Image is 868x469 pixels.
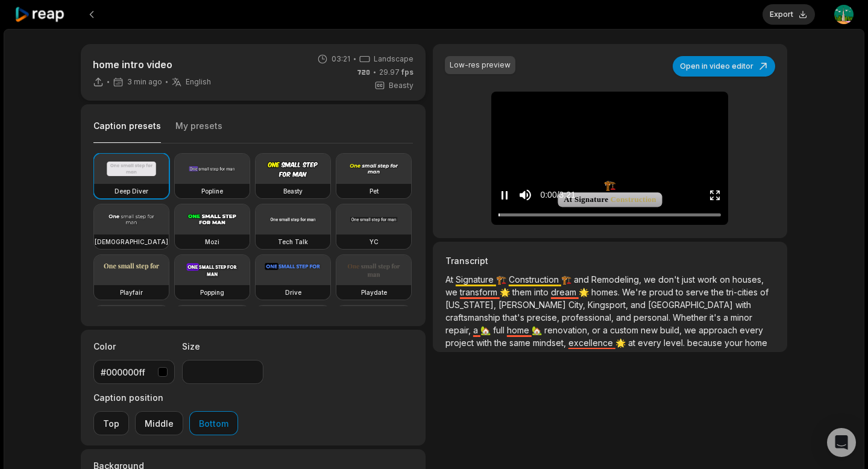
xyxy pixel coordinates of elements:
[370,237,379,247] h3: YC
[534,287,551,297] span: into
[682,274,697,285] span: just
[95,237,168,247] h3: [DEMOGRAPHIC_DATA]
[644,274,658,285] span: we
[649,287,676,297] span: proud
[709,312,723,323] span: it's
[361,288,387,297] h3: Playdate
[127,77,162,87] span: 3 min ago
[175,120,222,143] button: My presets
[592,325,603,335] span: or
[494,338,509,348] span: the
[93,411,129,435] button: Top
[445,287,460,297] span: we
[735,300,751,310] span: with
[115,186,148,196] h3: Deep Diver
[568,338,615,348] span: excellence
[638,338,664,348] span: every
[603,325,610,335] span: a
[588,300,631,310] span: Kingsport,
[574,274,591,285] span: and
[686,287,711,297] span: serve
[445,254,775,267] h3: Transcript
[445,273,775,349] p: 🏗️ 🏗️ 🌟 🌟 🏡 🏡 🌟 🏠 🏠 💖 💖 🎧 💬 ⏰ ⏰ ⏰ 🔍 🔍 📋 🍽️ 🚿 🚿 ✨ ✨ ✨ 🌳 🎯 🚀 🚀 🤝
[205,237,219,247] h3: Mozi
[673,56,775,77] button: Open in video editor
[731,312,752,323] span: minor
[648,300,735,310] span: [GEOGRAPHIC_DATA]
[278,237,308,247] h3: Tech Talk
[120,288,143,297] h3: Playfair
[658,274,682,285] span: don't
[725,338,745,348] span: your
[493,325,507,335] span: full
[544,325,592,335] span: renovation,
[93,120,161,143] button: Caption presets
[540,189,575,201] div: 0:00 / 3:21
[189,411,238,435] button: Bottom
[450,60,511,71] div: Low-res preview
[568,300,588,310] span: City,
[101,366,153,379] div: #000000ff
[473,325,480,335] span: a
[370,186,379,196] h3: Pet
[610,325,641,335] span: custom
[445,274,456,285] span: At
[401,68,414,77] span: fps
[591,287,622,297] span: homes.
[498,184,511,206] button: Pause video
[628,338,638,348] span: at
[641,325,660,335] span: new
[93,360,175,384] button: #000000ff
[512,287,534,297] span: them
[200,288,224,297] h3: Popping
[634,312,673,323] span: personal.
[456,274,496,285] span: Signature
[374,54,414,65] span: Landscape
[135,411,183,435] button: Middle
[763,4,815,25] button: Export
[631,300,648,310] span: and
[509,338,533,348] span: same
[498,300,568,310] span: [PERSON_NAME]
[533,338,568,348] span: mindset,
[745,338,767,348] span: home
[726,287,760,297] span: tri-cities
[673,312,709,323] span: Whether
[445,312,503,323] span: craftsmanship
[723,312,731,323] span: a
[676,287,686,297] span: to
[379,67,414,78] span: 29.97
[445,300,498,310] span: [US_STATE],
[283,186,303,196] h3: Beasty
[507,325,532,335] span: home
[709,184,721,206] button: Enter Fullscreen
[551,287,579,297] span: dream
[476,338,494,348] span: with
[720,274,732,285] span: on
[622,287,649,297] span: We're
[201,186,223,196] h3: Popline
[460,287,500,297] span: transform
[503,312,527,323] span: that's
[285,288,301,297] h3: Drive
[182,340,263,353] label: Size
[591,274,644,285] span: Remodeling,
[699,325,740,335] span: approach
[389,80,414,91] span: Beasty
[518,187,533,203] button: Mute sound
[616,312,634,323] span: and
[527,312,562,323] span: precise,
[186,77,211,87] span: English
[827,428,856,457] div: Open Intercom Messenger
[687,338,725,348] span: because
[445,338,476,348] span: project
[509,274,561,285] span: Construction
[93,57,211,72] p: home intro video
[711,287,726,297] span: the
[445,325,473,335] span: repair,
[332,54,350,65] span: 03:21
[740,325,763,335] span: every
[93,340,175,353] label: Color
[93,391,238,404] label: Caption position
[684,325,699,335] span: we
